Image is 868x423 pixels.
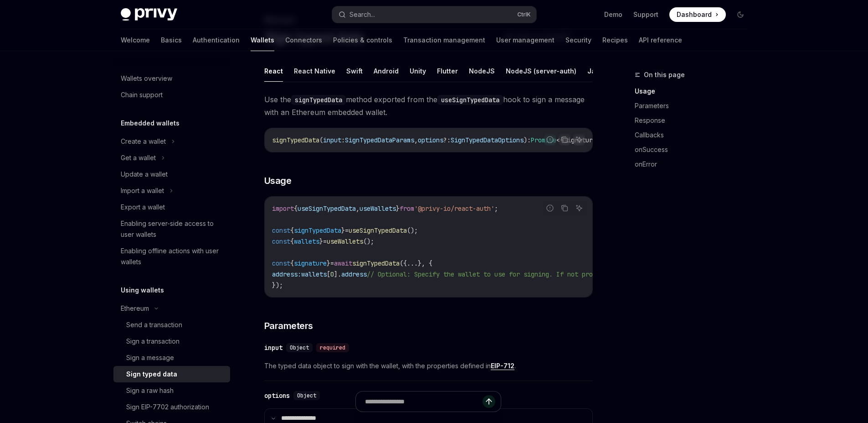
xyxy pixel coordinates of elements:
button: Search...CtrlK [332,6,536,23]
button: Java [587,60,603,82]
h5: Using wallets [121,285,164,296]
span: address [341,270,367,278]
div: Wallets overview [121,73,172,84]
div: Enabling offline actions with user wallets [121,245,225,267]
span: } [319,237,323,245]
span: ({ [400,259,407,267]
span: ( [319,136,323,144]
button: Swift [346,60,363,82]
span: Promise [531,136,556,144]
a: User management [496,29,555,51]
code: signTypedData [291,95,346,105]
a: Update a wallet [113,166,230,183]
button: Send message [483,395,495,408]
span: { [290,259,294,267]
button: Android [374,60,399,82]
span: signTypedData [272,136,319,144]
div: Update a wallet [121,169,168,180]
div: Sign a raw hash [126,385,174,396]
span: signTypedData [294,226,341,235]
button: Copy the contents from the code block [559,134,570,146]
a: EIP-712 [491,362,514,370]
a: Support [633,10,658,19]
span: [ [327,270,330,278]
span: useSignTypedData [349,226,407,235]
button: NodeJS [469,60,495,82]
span: The typed data object to sign with the wallet, with the properties defined in . [264,360,593,371]
span: const [272,226,290,235]
a: Send a transaction [113,317,230,333]
span: (); [407,226,418,235]
a: Policies & controls [333,29,392,51]
span: ): [524,136,531,144]
span: } [327,259,330,267]
div: Enabling server-side access to user wallets [121,218,225,240]
span: import [272,204,294,213]
span: Dashboard [677,10,712,19]
span: wallets [294,237,319,245]
div: Sign typed data [126,369,177,380]
div: required [316,343,349,352]
div: Send a transaction [126,319,182,330]
span: , [356,204,360,213]
button: Unity [410,60,426,82]
span: < [556,136,560,144]
span: SignTypedDataOptions [451,136,524,144]
span: (); [363,237,374,245]
div: Export a wallet [121,202,165,213]
span: from [400,204,414,213]
span: { [294,204,298,213]
button: Flutter [437,60,458,82]
button: React [264,60,283,82]
a: Demo [604,10,622,19]
span: ... [407,259,418,267]
div: Chain support [121,89,163,100]
div: Get a wallet [121,152,156,163]
span: 0 [330,270,334,278]
a: Security [565,29,591,51]
button: Ask AI [573,134,585,146]
a: Sign EIP-7702 authorization [113,399,230,415]
span: ]. [334,270,341,278]
a: Chain support [113,87,230,103]
a: Welcome [121,29,150,51]
div: Create a wallet [121,136,166,147]
a: Basics [161,29,182,51]
a: Dashboard [669,7,726,22]
span: input [323,136,341,144]
span: = [330,259,334,267]
span: ?: [443,136,451,144]
a: Parameters [635,99,755,113]
a: onError [635,157,755,172]
span: }); [272,281,283,289]
button: NodeJS (server-auth) [506,60,576,82]
span: ; [494,204,498,213]
a: Enabling offline actions with user wallets [113,243,230,270]
img: dark logo [121,8,177,21]
span: useWallets [360,204,396,213]
span: = [345,226,349,235]
div: Import a wallet [121,185,164,196]
button: Copy the contents from the code block [559,202,570,214]
button: React Native [294,60,335,82]
span: Ctrl K [517,11,531,18]
span: await [334,259,352,267]
span: , [414,136,418,144]
span: signTypedData [352,259,400,267]
button: Ask AI [573,202,585,214]
code: useSignTypedData [437,95,503,105]
a: Response [635,113,755,128]
span: { [290,237,294,245]
a: Sign typed data [113,366,230,382]
a: API reference [639,29,682,51]
span: useWallets [327,237,363,245]
a: Wallets [251,29,274,51]
a: Usage [635,84,755,99]
a: onSuccess [635,142,755,157]
span: options [418,136,443,144]
span: signature [294,259,327,267]
button: Toggle dark mode [733,7,748,22]
a: Connectors [285,29,322,51]
a: Sign a transaction [113,333,230,350]
a: Enabling server-side access to user wallets [113,215,230,243]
